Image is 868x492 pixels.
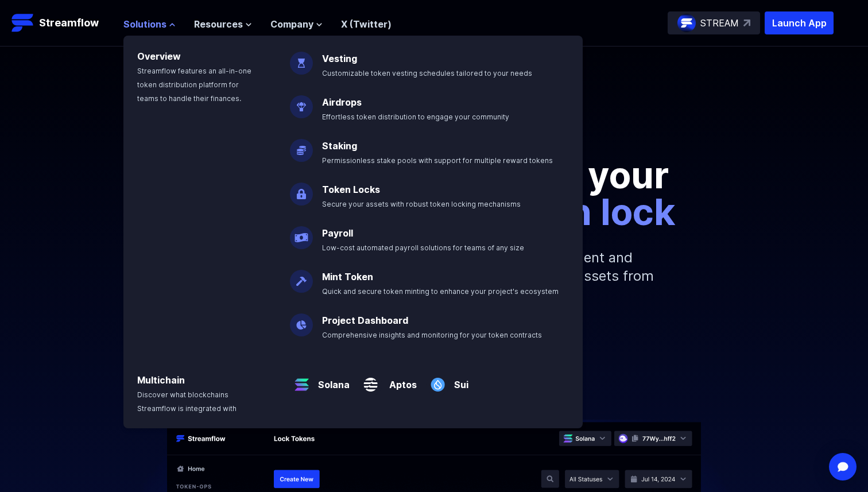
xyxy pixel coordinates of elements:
a: Payroll [322,227,353,239]
span: Secure your assets with robust token locking mechanisms [322,200,521,208]
a: Staking [322,140,357,152]
span: Permissionless stake pools with support for multiple reward tokens [322,156,553,165]
span: Solutions [123,17,166,31]
a: Sui [449,369,468,392]
img: Solana [290,364,313,396]
a: Aptos [382,369,417,392]
button: Company [270,17,323,31]
span: token lock [490,189,676,234]
a: Multichain [137,374,185,386]
button: Resources [194,17,252,31]
span: Customizable token vesting schedules tailored to your needs [322,69,532,78]
span: Company [270,17,313,31]
a: STREAM [668,11,760,34]
button: Solutions [123,17,176,31]
img: Mint Token [290,261,313,293]
img: Vesting [290,42,313,75]
img: streamflow-logo-circle.png [677,14,696,32]
span: Effortless token distribution to engage your community [322,113,509,121]
p: STREAM [700,16,739,30]
img: Aptos [359,364,382,396]
a: Solana [313,369,350,392]
img: Project Dashboard [290,304,313,336]
a: Overview [137,51,181,62]
div: Open Intercom Messenger [829,453,857,481]
a: Project Dashboard [322,315,408,326]
button: Launch App [765,11,834,34]
a: Vesting [322,53,357,64]
a: Token Locks [322,184,380,195]
span: Low-cost automated payroll solutions for teams of any size [322,243,524,252]
img: Streamflow Logo [11,11,34,34]
span: Streamflow features an all-in-one token distribution platform for teams to handle their finances. [137,67,251,103]
a: Streamflow [11,11,112,34]
a: Airdrops [322,96,362,108]
span: Comprehensive insights and monitoring for your token contracts [322,331,542,339]
span: Resources [194,17,243,31]
img: Staking [290,130,313,162]
img: Token Locks [290,173,313,206]
span: Discover what blockchains Streamflow is integrated with [137,390,237,413]
a: Mint Token [322,271,373,282]
img: top-right-arrow.svg [743,20,750,26]
a: X (Twitter) [341,18,392,30]
span: Quick and secure token minting to enhance your project's ecosystem [322,287,559,296]
p: Streamflow [39,15,99,31]
img: Payroll [290,217,313,249]
img: Sui [426,364,449,396]
p: Secure your crypto assets [116,120,752,138]
img: Airdrops [290,86,313,118]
